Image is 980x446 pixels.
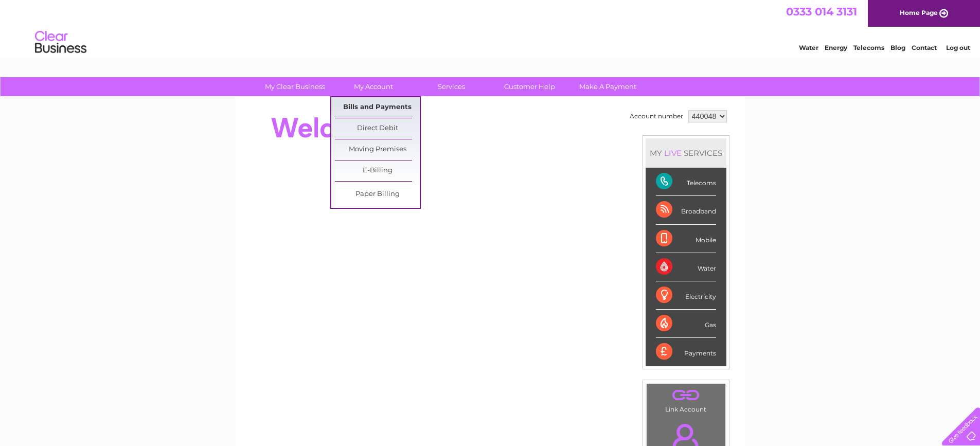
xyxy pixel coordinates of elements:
a: Make A Payment [565,77,650,96]
a: Direct Debit [335,118,420,139]
img: tab_keywords_by_traffic_grey.svg [102,60,111,68]
img: logo.png [34,27,87,58]
a: Customer Help [487,77,572,96]
div: Payments [656,338,716,366]
img: logo_orange.svg [16,16,25,25]
a: . [649,386,723,404]
div: Keywords by Traffic [114,61,173,67]
img: tab_domain_overview_orange.svg [28,60,36,68]
div: Domain Overview [39,61,92,67]
div: Electricity [656,281,716,310]
a: Blog [890,44,905,51]
div: v 4.0.25 [29,16,50,25]
div: LIVE [662,148,684,158]
div: Clear Business is a trading name of Verastar Limited (registered in [GEOGRAPHIC_DATA] No. 3667643... [247,6,734,50]
td: Link Account [646,383,726,416]
a: E-Billing [335,160,420,181]
a: Log out [946,44,970,51]
a: 0333 014 3131 [786,5,857,18]
a: Water [799,44,818,51]
div: Gas [656,310,716,338]
a: My Account [331,77,416,96]
td: Account number [627,108,686,125]
a: Services [409,77,494,96]
a: My Clear Business [253,77,337,96]
div: Water [656,253,716,281]
div: MY SERVICES [646,138,726,168]
img: website_grey.svg [16,27,25,35]
div: Domain: [DOMAIN_NAME] [27,27,113,35]
a: Moving Premises [335,139,420,160]
a: Paper Billing [335,184,420,205]
a: Bills and Payments [335,97,420,118]
div: Mobile [656,225,716,253]
div: Telecoms [656,168,716,196]
a: Telecoms [853,44,884,51]
a: Contact [912,44,937,51]
a: Energy [825,44,847,51]
div: Broadband [656,196,716,224]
